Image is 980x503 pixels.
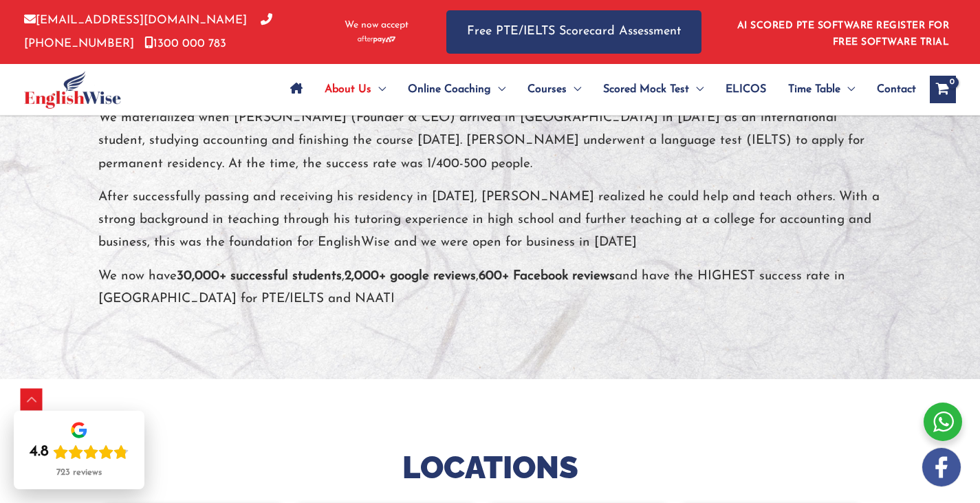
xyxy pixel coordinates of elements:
[726,65,766,114] span: ELICOS
[922,448,961,486] img: white-facebook.png
[56,467,102,478] div: 723 reviews
[371,65,386,114] span: Menu Toggle
[527,65,567,114] span: Courses
[177,270,342,283] strong: 30,000+ successful students
[446,10,701,54] a: Free PTE/IELTS Scorecard Assessment
[30,442,129,462] div: Rating: 4.8 out of 5
[516,65,592,114] a: CoursesMenu Toggle
[930,76,956,103] a: View Shopping Cart, empty
[840,65,855,114] span: Menu Toggle
[729,10,956,54] aside: Header Widget 1
[98,265,882,311] p: We now have , , and have the HIGHEST success rate in [GEOGRAPHIC_DATA] for PTE/IELTS and NAATI
[24,71,121,109] img: cropped-ew-logo
[314,65,397,114] a: About UsMenu Toggle
[345,270,476,283] strong: 2,000+ google reviews
[777,65,866,114] a: Time TableMenu Toggle
[397,65,516,114] a: Online CoachingMenu Toggle
[358,36,395,43] img: Afterpay-Logo
[279,65,916,114] nav: Site Navigation: Main Menu
[98,107,882,175] p: We materialized when [PERSON_NAME] (Founder & CEO) arrived in [GEOGRAPHIC_DATA] in [DATE] as an i...
[788,65,840,114] span: Time Table
[603,65,689,114] span: Scored Mock Test
[144,38,226,50] a: 1300 000 783
[345,19,409,32] span: We now accept
[689,65,704,114] span: Menu Toggle
[30,442,49,462] div: 4.8
[567,65,581,114] span: Menu Toggle
[491,65,505,114] span: Menu Toggle
[592,65,715,114] a: Scored Mock TestMenu Toggle
[402,449,578,486] strong: LOCATIONS
[877,65,916,114] span: Contact
[325,65,371,114] span: About Us
[408,65,491,114] span: Online Coaching
[479,270,615,283] strong: 600+ Facebook reviews
[715,65,777,114] a: ELICOS
[737,21,950,47] a: AI SCORED PTE SOFTWARE REGISTER FOR FREE SOFTWARE TRIAL
[24,14,272,49] a: [PHONE_NUMBER]
[866,65,916,114] a: Contact
[24,14,247,26] a: [EMAIL_ADDRESS][DOMAIN_NAME]
[98,186,882,255] p: After successfully passing and receiving his residency in [DATE], [PERSON_NAME] realized he could...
